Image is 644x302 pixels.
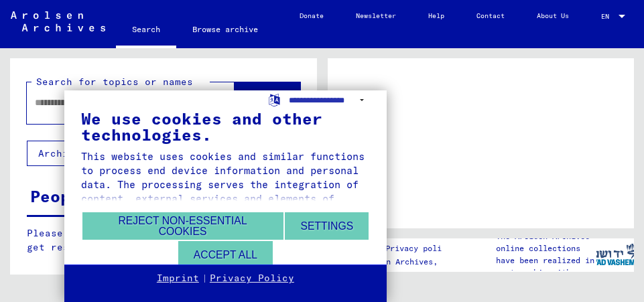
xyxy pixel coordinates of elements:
[178,241,273,269] button: Accept all
[285,212,369,240] button: Settings
[157,272,199,285] a: Imprint
[81,110,370,143] div: We use cookies and other technologies.
[210,272,294,285] a: Privacy Policy
[82,212,283,240] button: Reject non-essential cookies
